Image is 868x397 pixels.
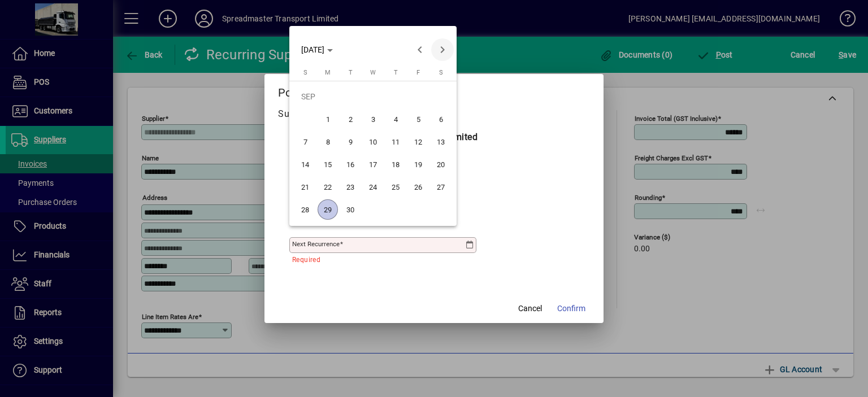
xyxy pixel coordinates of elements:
span: W [370,69,376,76]
span: 12 [408,132,428,152]
span: M [325,69,331,76]
button: Sun Sep 14 2025 [294,153,316,176]
button: Fri Sep 19 2025 [407,153,429,176]
button: Mon Sep 08 2025 [316,130,339,153]
span: 2 [340,109,361,129]
button: Thu Sep 25 2025 [384,176,407,198]
button: Choose month and year [297,40,337,60]
span: 3 [363,109,383,129]
span: T [349,69,353,76]
button: Wed Sep 03 2025 [362,108,384,130]
button: Sat Sep 27 2025 [429,176,452,198]
button: Tue Sep 09 2025 [339,130,362,153]
span: S [303,69,307,76]
span: 29 [318,199,338,220]
button: Previous month [409,38,431,61]
span: 4 [385,109,406,129]
button: Sun Sep 07 2025 [294,130,316,153]
button: Wed Sep 17 2025 [362,153,384,176]
span: 18 [385,154,406,174]
span: 6 [431,109,451,129]
button: Sat Sep 06 2025 [429,108,452,130]
button: Tue Sep 23 2025 [339,176,362,198]
span: 14 [295,154,315,174]
span: 25 [385,177,406,197]
button: Wed Sep 10 2025 [362,130,384,153]
span: 1 [318,109,338,129]
button: Mon Sep 22 2025 [316,176,339,198]
button: Thu Sep 11 2025 [384,130,407,153]
span: 20 [431,154,451,174]
button: Sun Sep 21 2025 [294,176,316,198]
span: 8 [318,132,338,152]
button: Sun Sep 28 2025 [294,198,316,221]
span: 22 [318,177,338,197]
span: 21 [295,177,315,197]
span: S [439,69,443,76]
span: 13 [431,132,451,152]
button: Tue Sep 30 2025 [339,198,362,221]
button: Sat Sep 20 2025 [429,153,452,176]
span: 11 [385,132,406,152]
button: Mon Sep 29 2025 [316,198,339,221]
button: Fri Sep 12 2025 [407,130,429,153]
span: 16 [340,154,361,174]
button: Thu Sep 04 2025 [384,108,407,130]
span: 19 [408,154,428,174]
span: 9 [340,132,361,152]
button: Thu Sep 18 2025 [384,153,407,176]
span: 23 [340,177,361,197]
button: Mon Sep 15 2025 [316,153,339,176]
span: 30 [340,199,361,220]
button: Fri Sep 05 2025 [407,108,429,130]
span: 28 [295,199,315,220]
button: Tue Sep 02 2025 [339,108,362,130]
td: SEP [294,85,452,108]
span: 24 [363,177,383,197]
button: Tue Sep 16 2025 [339,153,362,176]
span: T [394,69,398,76]
span: F [416,69,420,76]
span: 17 [363,154,383,174]
span: [DATE] [301,45,324,54]
span: 5 [408,109,428,129]
span: 26 [408,177,428,197]
span: 10 [363,132,383,152]
button: Fri Sep 26 2025 [407,176,429,198]
button: Mon Sep 01 2025 [316,108,339,130]
span: 15 [318,154,338,174]
span: 7 [295,132,315,152]
button: Next month [431,38,454,61]
button: Sat Sep 13 2025 [429,130,452,153]
span: 27 [431,177,451,197]
button: Wed Sep 24 2025 [362,176,384,198]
